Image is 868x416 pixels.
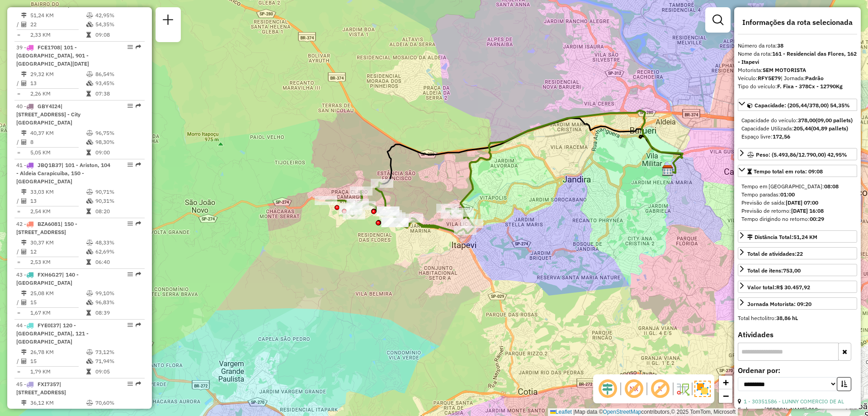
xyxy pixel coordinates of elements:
[738,82,857,91] div: Tipo do veículo:
[16,357,21,366] td: /
[86,189,93,195] i: % de utilização do peso
[741,191,854,199] div: Tempo paradas:
[16,138,21,147] td: /
[603,409,642,415] a: OpenStreetMap
[16,322,89,345] span: | 120 - [GEOGRAPHIC_DATA], 121 - [GEOGRAPHIC_DATA]
[16,148,21,157] td: =
[30,20,86,29] td: 22
[723,377,729,388] span: +
[86,32,91,38] i: Tempo total em rota
[747,300,811,308] div: Jornada Motorista: 09:20
[95,20,141,29] td: 54,35%
[16,367,21,376] td: =
[136,322,141,328] em: Rota exportada
[86,349,93,355] i: % de utilização do peso
[738,365,857,376] label: Ordenar por:
[38,44,60,51] span: FCE1708
[16,247,21,256] td: /
[86,130,93,136] i: % de utilização do peso
[747,283,810,292] div: Valor total:
[30,398,86,407] td: 36,12 KM
[86,81,93,86] i: % de utilização da cubagem
[16,381,66,396] span: | [STREET_ADDRESS]
[777,42,783,49] strong: 38
[136,221,141,226] em: Rota exportada
[21,240,27,245] i: Distância Total
[136,162,141,167] em: Rota exportada
[662,164,674,176] img: FAD CDD Barueri
[16,308,21,317] td: =
[86,249,93,254] i: % de utilização da cubagem
[86,400,93,406] i: % de utilização do peso
[127,44,133,50] em: Opções
[86,240,93,245] i: % de utilização do peso
[86,72,93,77] i: % de utilização do peso
[86,310,91,316] i: Tempo total em rota
[30,138,86,147] td: 8
[127,272,133,277] em: Opções
[21,249,27,254] i: Total de Atividades
[16,220,77,235] span: 42 -
[38,103,61,110] span: GBY4I24
[21,291,27,296] i: Distância Total
[597,378,618,400] span: Ocultar deslocamento
[86,369,91,374] i: Tempo total em rota
[797,250,803,257] strong: 22
[16,44,89,67] span: | 101 - [GEOGRAPHIC_DATA], 901 - [GEOGRAPHIC_DATA][DATE]
[738,281,857,293] a: Valor total:R$ 30.457,92
[95,298,141,307] td: 96,83%
[30,357,86,366] td: 15
[16,89,21,98] td: =
[747,267,801,275] div: Total de itens:
[738,247,857,259] a: Total de atividades:22
[738,148,857,160] a: Peso: (5.493,86/12.790,00) 42,95%
[755,102,850,109] span: Capacidade: (205,44/378,00) 54,35%
[719,376,732,389] a: Zoom in
[30,196,86,206] td: 13
[95,357,141,366] td: 71,94%
[127,381,133,387] em: Opções
[86,300,93,305] i: % de utilização da cubagem
[30,187,86,196] td: 33,03 KM
[30,148,86,157] td: 5,05 KM
[30,258,86,267] td: 2,53 KM
[95,238,141,247] td: 48,33%
[756,151,847,158] span: Peso: (5.493,86/12.790,00) 42,95%
[38,271,62,278] span: FXH6G27
[38,162,61,168] span: JBQ1B37
[30,348,86,357] td: 26,78 KM
[791,207,824,214] strong: [DATE] 16:08
[21,81,27,86] i: Total de Atividades
[95,258,141,267] td: 06:40
[95,187,141,196] td: 90,71%
[95,247,141,256] td: 62,69%
[709,11,727,29] a: Exibir filtros
[95,138,141,147] td: 98,30%
[86,139,93,145] i: % de utilização da cubagem
[793,234,817,240] span: 51,24 KM
[738,50,857,65] strong: 161 - Residencial das Flores, 162 - Itapevi
[738,230,857,243] a: Distância Total:51,24 KM
[127,221,133,226] em: Opções
[30,298,86,307] td: 15
[805,75,824,81] strong: Padrão
[95,148,141,157] td: 09:00
[86,259,91,265] i: Tempo total em rota
[16,381,66,396] span: 45 -
[758,75,781,81] strong: RFY5E79
[738,42,857,50] div: Número da rota:
[741,182,854,191] div: Tempo em [GEOGRAPHIC_DATA]:
[550,409,572,415] a: Leaflet
[136,272,141,277] em: Rota exportada
[21,400,27,406] i: Distância Total
[741,215,854,223] div: Tempo dirigindo no retorno:
[798,117,816,124] strong: 378,00
[16,220,77,235] span: | 150 - [STREET_ADDRESS]
[573,409,575,415] span: |
[21,349,27,355] i: Distância Total
[95,129,141,138] td: 96,75%
[95,348,141,357] td: 73,12%
[16,258,21,267] td: =
[95,308,141,317] td: 08:39
[16,322,89,345] span: 44 -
